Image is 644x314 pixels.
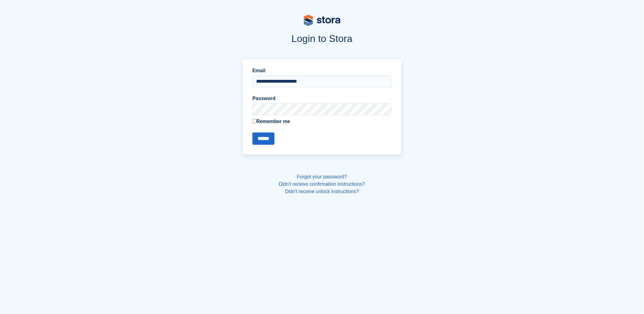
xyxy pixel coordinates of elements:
h1: Login to Stora [126,33,518,44]
img: stora-logo-53a41332b3708ae10de48c4981b4e9114cc0af31d8433b30ea865607fb682f29.svg [304,15,340,26]
label: Email [252,67,392,74]
a: Didn't receive confirmation instructions? [279,181,365,187]
a: Forgot your password? [297,174,347,179]
input: Remember me [252,119,256,123]
label: Password [252,95,392,102]
a: Didn't receive unlock instructions? [285,189,359,194]
label: Remember me [252,118,392,125]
